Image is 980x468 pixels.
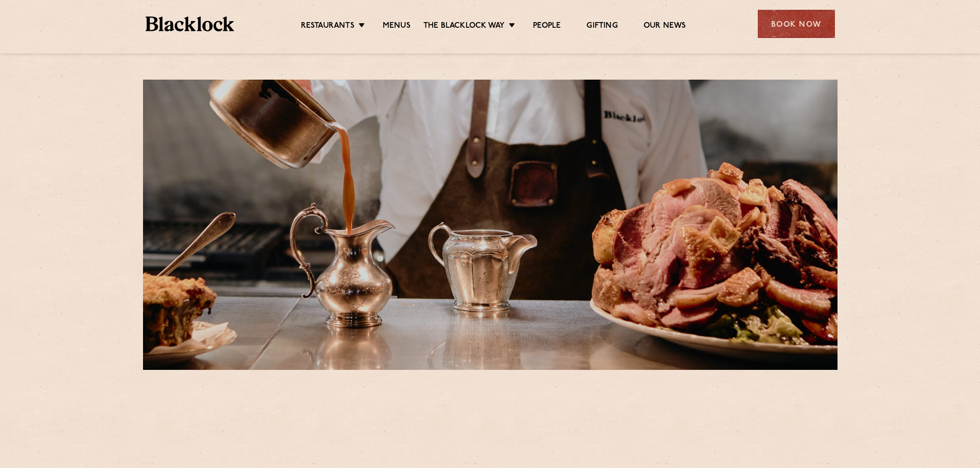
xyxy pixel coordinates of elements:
div: Book Now [758,10,835,38]
a: Our News [644,21,686,32]
a: People [533,21,561,32]
img: BL_Textured_Logo-footer-cropped.svg [146,16,235,31]
a: Gifting [586,21,617,32]
a: Menus [383,21,411,32]
a: The Blacklock Way [423,21,505,32]
a: Restaurants [301,21,354,32]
